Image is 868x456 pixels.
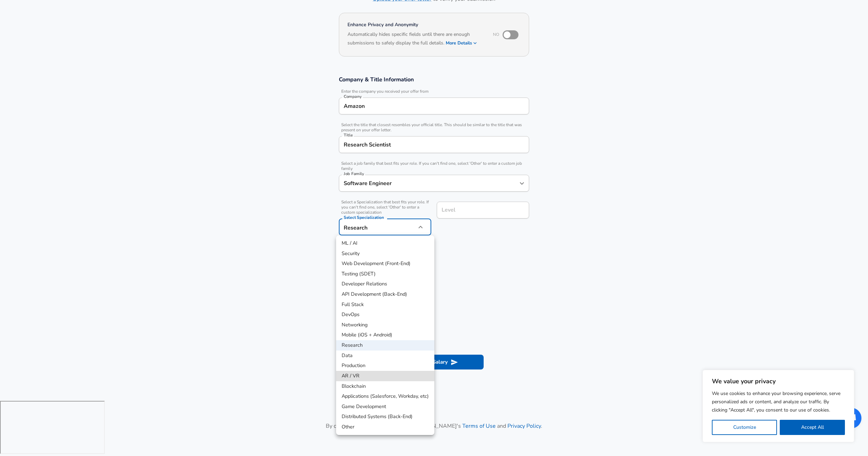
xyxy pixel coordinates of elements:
[336,289,434,300] li: API Development (Back-End)
[336,259,434,269] li: Web Development (Front-End)
[336,381,434,392] li: Blockchain
[336,330,434,340] li: Mobile (iOS + Android)
[712,377,845,385] p: We value your privacy
[336,310,434,320] li: DevOps
[336,361,434,371] li: Production
[336,391,434,402] li: Applications (Salesforce, Workday, etc)
[336,269,434,279] li: Testing (SDET)
[703,370,854,442] div: We value your privacy
[336,422,434,432] li: Other
[336,402,434,412] li: Game Development
[336,371,434,381] li: AR / VR
[336,279,434,289] li: Developer Relations
[712,389,845,414] p: We use cookies to enhance your browsing experience, serve personalized ads or content, and analyz...
[336,412,434,422] li: Distributed Systems (Back-End)
[336,340,434,351] li: Research
[336,320,434,330] li: Networking
[712,420,777,435] button: Customize
[336,249,434,259] li: Security
[336,351,434,361] li: Data
[336,238,434,249] li: ML / AI
[780,420,845,435] button: Accept All
[336,300,434,310] li: Full Stack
